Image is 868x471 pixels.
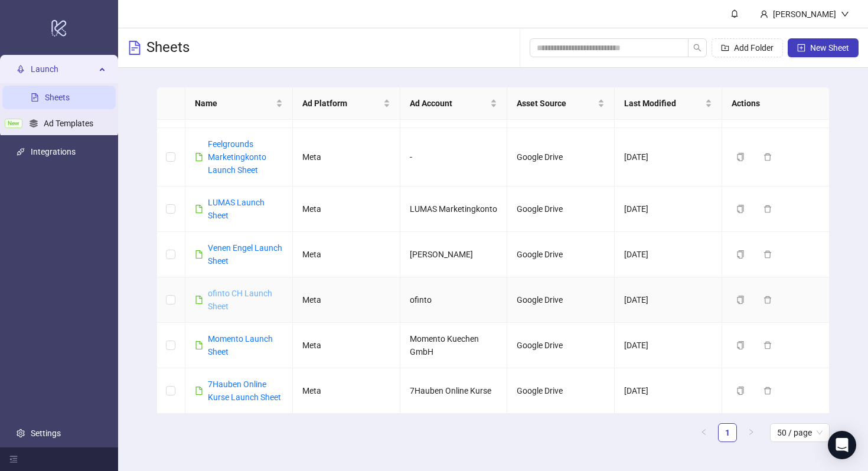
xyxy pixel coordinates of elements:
[293,368,400,414] td: Meta
[763,296,772,304] span: delete
[517,97,595,110] span: Asset Source
[624,97,703,110] span: Last Modified
[730,9,739,18] span: bell
[195,97,273,110] span: Name
[195,341,203,349] span: file
[763,250,772,259] span: delete
[45,93,70,102] a: Sheets
[693,44,701,52] span: search
[736,205,745,213] span: copy
[410,97,488,110] span: Ad Account
[718,423,737,442] li: 1
[763,205,772,213] span: delete
[507,232,615,277] td: Google Drive
[694,423,713,442] li: Previous Page
[777,424,823,441] span: 50 / page
[208,243,282,266] a: Venen Engel Launch Sheet
[615,323,722,368] td: [DATE]
[736,387,745,395] span: copy
[742,423,761,442] button: right
[9,455,18,463] span: menu-fold
[828,431,856,459] div: Open Intercom Messenger
[841,10,849,18] span: down
[788,38,859,57] button: New Sheet
[195,387,203,395] span: file
[208,198,265,220] a: LUMAS Launch Sheet
[17,65,25,73] span: rocket
[128,41,142,55] span: file-text
[763,341,772,349] span: delete
[208,380,281,402] a: 7Hauben Online Kurse Launch Sheet
[293,232,400,277] td: Meta
[615,87,722,120] th: Last Modified
[770,423,830,442] div: Page Size
[400,277,508,323] td: ofinto
[507,128,615,187] td: Google Drive
[719,424,736,441] a: 1
[700,429,707,436] span: left
[195,250,203,259] span: file
[734,43,774,53] span: Add Folder
[507,277,615,323] td: Google Drive
[615,368,722,414] td: [DATE]
[736,341,745,349] span: copy
[400,323,508,368] td: Momento Kuechen GmbH
[736,153,745,161] span: copy
[712,38,783,57] button: Add Folder
[615,232,722,277] td: [DATE]
[293,128,400,187] td: Meta
[31,429,61,438] a: Settings
[400,128,508,187] td: -
[195,296,203,304] span: file
[400,187,508,232] td: LUMAS Marketingkonto
[615,128,722,187] td: [DATE]
[760,10,768,18] span: user
[507,87,615,120] th: Asset Source
[185,87,293,120] th: Name
[615,187,722,232] td: [DATE]
[293,87,400,120] th: Ad Platform
[293,277,400,323] td: Meta
[763,153,772,161] span: delete
[721,44,729,52] span: folder-add
[722,87,830,120] th: Actions
[293,323,400,368] td: Meta
[208,334,273,356] a: Momento Launch Sheet
[742,423,761,442] li: Next Page
[615,277,722,323] td: [DATE]
[763,387,772,395] span: delete
[797,44,805,52] span: plus-square
[400,368,508,414] td: 7Hauben Online Kurse
[810,43,849,53] span: New Sheet
[44,119,93,128] a: Ad Templates
[768,8,841,21] div: [PERSON_NAME]
[208,289,272,311] a: ofinto CH Launch Sheet
[195,153,203,161] span: file
[736,250,745,259] span: copy
[748,429,755,436] span: right
[400,232,508,277] td: [PERSON_NAME]
[293,187,400,232] td: Meta
[507,323,615,368] td: Google Drive
[208,139,266,175] a: Feelgrounds Marketingkonto Launch Sheet
[31,147,76,156] a: Integrations
[195,205,203,213] span: file
[507,187,615,232] td: Google Drive
[736,296,745,304] span: copy
[507,368,615,414] td: Google Drive
[400,87,508,120] th: Ad Account
[146,38,190,57] h3: Sheets
[694,423,713,442] button: left
[31,57,96,81] span: Launch
[302,97,381,110] span: Ad Platform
